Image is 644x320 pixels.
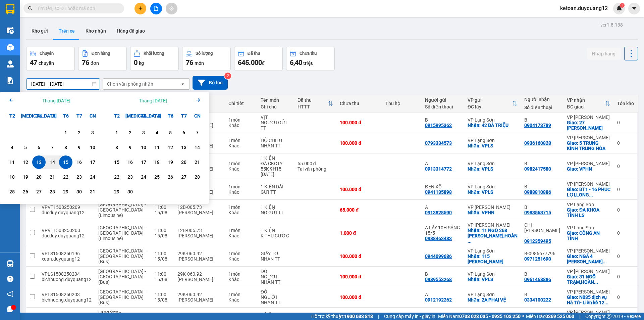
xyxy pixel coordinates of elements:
[567,161,610,166] div: VP [PERSON_NAME]
[193,143,202,151] div: 14
[261,184,291,189] div: 1 KIỆN DÀI
[144,51,164,56] div: Khối lượng
[139,158,148,166] div: 17
[524,210,551,215] div: 0983563715
[110,126,123,139] div: Choose Thứ Hai, tháng 09 1 2025. It's available.
[468,117,518,123] div: VP Lạng Sơn
[166,173,175,181] div: 26
[290,58,302,66] span: 6,40
[150,109,164,123] div: T5
[425,161,461,166] div: A
[298,104,328,109] div: HTTT
[177,210,222,215] div: [PERSON_NAME]
[228,138,254,143] div: 1 món
[425,210,452,215] div: 0913828590
[177,141,191,154] div: Choose Thứ Bảy, tháng 09 13 2025. It's available.
[468,143,518,148] div: Nhận: VPLS
[130,47,179,71] button: Khối lượng0kg
[154,6,158,11] span: file-add
[123,185,137,198] div: Choose Thứ Ba, tháng 09 30 2025. It's available.
[563,95,614,112] th: Toggle SortBy
[86,109,99,123] div: CN
[74,143,84,151] div: 9
[139,173,148,181] div: 24
[86,126,99,139] div: Choose Chủ Nhật, tháng 08 3 2025. It's available.
[303,60,314,66] span: triệu
[123,155,137,169] div: Choose Thứ Ba, tháng 09 16 2025. It's available.
[46,155,59,169] div: Choose Thứ Năm, tháng 08 14 2025. It's available.
[589,192,593,197] span: ...
[74,129,84,137] div: 2
[524,184,560,189] div: B
[340,187,378,192] div: 100.000 đ
[224,73,231,79] sup: 2
[155,210,171,215] div: 15/08
[228,184,254,189] div: 1 món
[464,95,521,112] th: Toggle SortBy
[524,105,560,110] div: Số điện thoại
[19,141,32,154] div: Choose Thứ Ba, tháng 08 5 2025. It's available.
[340,101,378,106] div: Chưa thu
[46,170,59,184] div: Choose Thứ Năm, tháng 08 21 2025. It's available.
[88,129,97,137] div: 3
[19,170,32,184] div: Choose Thứ Ba, tháng 08 19 2025. It's available.
[34,143,44,151] div: 6
[125,158,135,166] div: 16
[7,260,14,267] img: warehouse-icon
[5,109,19,123] div: T2
[425,189,452,195] div: 0941135898
[39,60,54,66] span: chuyến
[468,123,518,128] div: Nhận: 42 BÀ TRIỆU
[617,140,634,146] div: 0
[468,97,512,103] div: VP gửi
[228,117,254,123] div: 1 món
[194,96,202,105] button: Next month.
[425,204,461,210] div: A
[86,141,99,154] div: Choose Chủ Nhật, tháng 08 10 2025. It's available.
[169,6,174,11] span: aim
[125,143,135,151] div: 9
[248,51,260,56] div: Đã thu
[228,123,254,128] div: Khác
[468,222,518,228] div: VP [PERSON_NAME]
[261,161,291,177] div: ĐÃ CKCTY 55K 9H15 15/8
[166,143,175,151] div: 12
[228,166,254,172] div: Khác
[7,143,17,151] div: 4
[72,126,86,139] div: Choose Thứ Bảy, tháng 08 2 2025. It's available.
[567,97,605,103] div: VP nhận
[616,5,622,11] img: icon-new-feature
[37,5,116,12] input: Tìm tên, số ĐT hoặc mã đơn
[34,188,44,196] div: 27
[425,225,461,236] div: A LẤY 10H SÁNG 15/5
[298,97,328,103] div: Đã thu
[261,155,291,161] div: 1 KIỆN
[261,120,291,131] div: NGƯỜI GỬI TT
[139,60,144,66] span: kg
[26,47,75,71] button: Chuyến47chuyến
[30,58,37,66] span: 47
[123,141,137,154] div: Choose Thứ Ba, tháng 09 9 2025. It's available.
[617,207,634,213] div: 0
[177,126,191,139] div: Choose Thứ Bảy, tháng 09 6 2025. It's available.
[110,185,123,198] div: Choose Thứ Hai, tháng 09 29 2025. It's available.
[98,202,146,218] span: [GEOGRAPHIC_DATA] - [GEOGRAPHIC_DATA] (Limousine)
[61,173,70,181] div: 22
[7,77,14,84] img: solution-icon
[524,140,551,146] div: 0936160828
[298,166,333,172] div: Tại văn phòng
[88,143,97,151] div: 10
[21,143,30,151] div: 5
[110,109,123,123] div: T2
[48,188,57,196] div: 28
[135,3,146,14] button: plus
[340,207,378,213] div: 65.000 đ
[468,184,518,189] div: VP Lạng Sơn
[621,3,623,8] span: 1
[261,210,291,215] div: NG GỬI TT
[34,173,44,181] div: 20
[150,170,164,184] div: Choose Thứ Năm, tháng 09 25 2025. It's available.
[7,60,14,67] img: warehouse-icon
[193,76,228,90] button: Bộ lọc
[134,58,138,66] span: 0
